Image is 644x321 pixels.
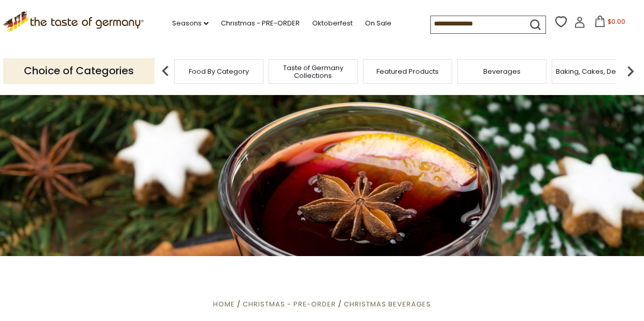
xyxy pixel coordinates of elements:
a: Christmas Beverages [344,299,431,309]
a: Seasons [172,18,208,29]
a: Food By Category [189,68,249,75]
span: $0.00 [608,17,625,26]
a: Featured Products [376,68,439,75]
img: next arrow [620,61,641,82]
a: Baking, Cakes, Desserts [556,68,636,75]
a: Christmas - PRE-ORDER [221,18,300,29]
a: Oktoberfest [312,18,353,29]
img: previous arrow [155,61,176,82]
a: Christmas - PRE-ORDER [243,299,336,309]
a: Taste of Germany Collections [272,64,355,79]
button: $0.00 [587,16,632,31]
p: Choice of Categories [3,58,155,84]
a: On Sale [365,18,391,29]
a: Beverages [483,68,521,75]
a: Home [213,299,235,309]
